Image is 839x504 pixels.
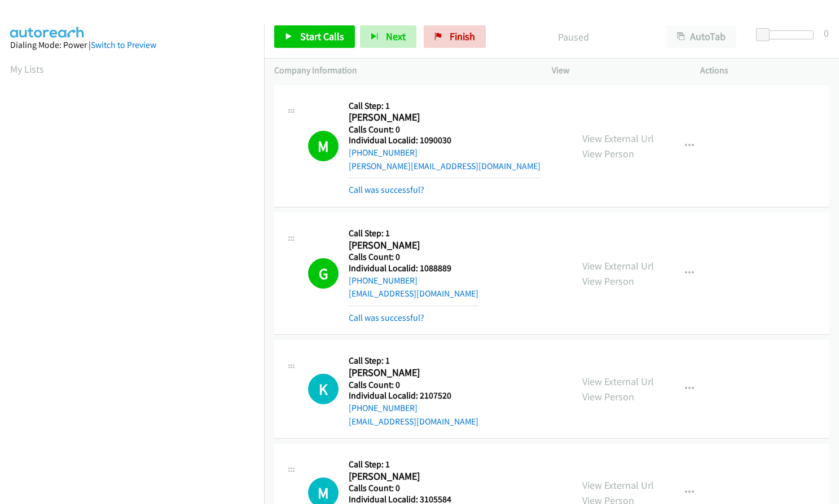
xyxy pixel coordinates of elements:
a: Call was successful? [349,312,424,323]
p: View [552,64,680,77]
p: Paused [501,29,646,45]
a: Call was successful? [349,184,424,195]
a: [EMAIL_ADDRESS][DOMAIN_NAME] [349,288,478,299]
p: Actions [700,64,829,77]
h5: Call Step: 1 [349,228,478,239]
h1: M [308,131,339,161]
a: My Lists [10,63,44,76]
h5: Individual Localid: 1090030 [349,135,541,146]
a: [PHONE_NUMBER] [349,403,418,413]
span: Next [386,30,406,43]
button: AutoTab [666,25,736,48]
h2: [PERSON_NAME] [349,239,455,252]
h5: Calls Count: 0 [349,251,478,263]
h5: Call Step: 1 [349,100,541,112]
h2: [PERSON_NAME] [349,470,455,483]
button: Next [360,25,416,48]
h5: Call Step: 1 [349,459,541,470]
a: View Person [582,275,634,288]
a: Switch to Preview [91,39,156,50]
a: View External Url [582,375,654,388]
iframe: Resource Center [806,207,839,297]
h2: [PERSON_NAME] [349,366,455,379]
a: Finish [424,25,486,48]
a: View External Url [582,259,654,272]
h5: Individual Localid: 1088889 [349,263,478,274]
div: The call is yet to be attempted [308,374,339,404]
h2: [PERSON_NAME] [349,111,455,124]
h1: G [308,258,339,289]
span: Finish [450,30,475,43]
a: View Person [582,390,634,403]
a: Start Calls [274,25,355,48]
a: View External Url [582,479,654,492]
h5: Calls Count: 0 [349,483,541,494]
h5: Individual Localid: 2107520 [349,390,478,401]
a: View Person [582,147,634,160]
h5: Calls Count: 0 [349,379,478,391]
div: 0 [824,25,829,41]
h5: Calls Count: 0 [349,124,541,135]
h1: K [308,374,339,404]
h5: Call Step: 1 [349,355,478,366]
a: [PHONE_NUMBER] [349,275,418,286]
span: Start Calls [300,30,344,43]
a: View External Url [582,132,654,145]
div: Dialing Mode: Power | [10,38,254,52]
a: [PERSON_NAME][EMAIL_ADDRESS][DOMAIN_NAME] [349,161,541,171]
a: [PHONE_NUMBER] [349,147,418,158]
p: Company Information [274,64,531,77]
a: [EMAIL_ADDRESS][DOMAIN_NAME] [349,416,478,427]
